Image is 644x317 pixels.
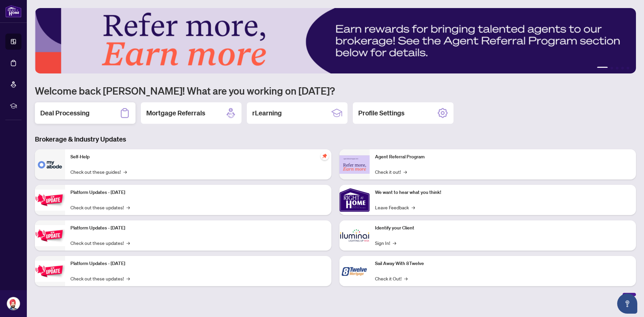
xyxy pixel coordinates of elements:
button: 3 [616,67,619,69]
a: Check out these guides!→ [70,168,127,175]
h3: Brokerage & Industry Updates [35,135,636,144]
p: Platform Updates - [DATE] [70,260,326,267]
img: Self-Help [35,149,65,179]
img: Platform Updates - July 8, 2025 [35,225,65,246]
button: 5 [627,67,629,69]
a: Check out these updates!→ [70,239,130,247]
span: → [126,275,130,282]
button: 1 [597,67,608,69]
span: → [404,168,407,175]
span: → [412,204,415,211]
img: Slide 0 [35,8,636,73]
p: Identify your Client [375,224,631,232]
h1: Welcome back [PERSON_NAME]! What are you working on [DATE]? [35,84,636,97]
a: Check it out!→ [375,168,407,175]
button: 4 [621,67,624,69]
p: Agent Referral Program [375,153,631,161]
h2: rLearning [252,108,282,118]
p: Sail Away With 8Twelve [375,260,631,267]
p: We want to hear what you think! [375,189,631,196]
p: Self-Help [70,153,326,161]
img: Profile Icon [7,297,20,310]
a: Check out these updates!→ [70,275,130,282]
span: → [123,168,127,175]
p: Platform Updates - [DATE] [70,224,326,232]
h2: Profile Settings [358,108,405,118]
a: Leave Feedback→ [375,204,415,211]
img: Sail Away With 8Twelve [339,256,370,286]
img: Identify your Client [339,220,370,251]
img: Platform Updates - July 21, 2025 [35,190,65,211]
img: logo [5,5,21,17]
a: Sign In!→ [375,239,396,247]
span: → [126,204,130,211]
img: Platform Updates - June 23, 2025 [35,261,65,282]
span: → [404,275,408,282]
span: pushpin [321,152,329,160]
p: Platform Updates - [DATE] [70,189,326,196]
button: Open asap [617,294,637,314]
h2: Mortgage Referrals [146,108,205,118]
span: → [393,239,396,247]
img: We want to hear what you think! [339,185,370,215]
h2: Deal Processing [40,108,90,118]
a: Check it Out!→ [375,275,408,282]
button: 2 [610,67,613,69]
span: → [126,239,130,247]
img: Agent Referral Program [339,155,370,174]
a: Check out these updates!→ [70,204,130,211]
